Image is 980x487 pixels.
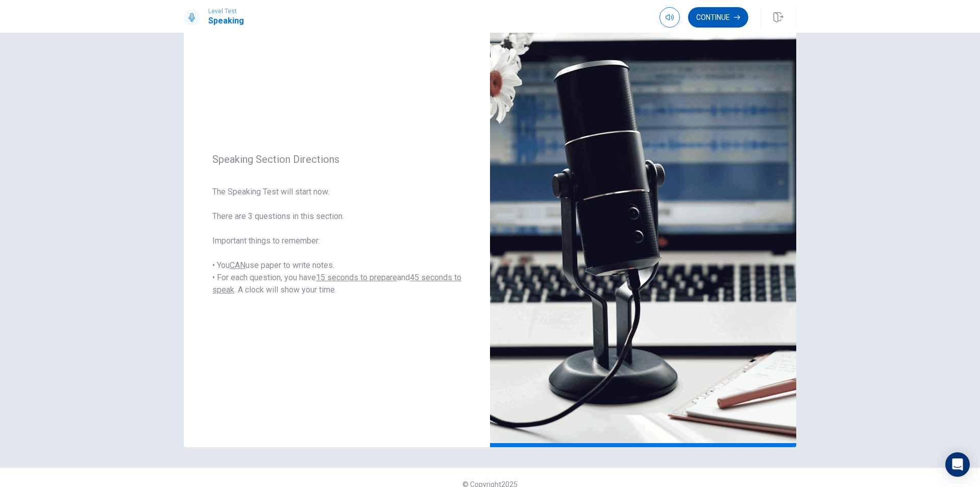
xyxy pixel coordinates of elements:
[945,452,970,477] div: Open Intercom Messenger
[316,273,397,282] u: 15 seconds to prepare
[212,153,461,165] span: Speaking Section Directions
[208,8,244,15] span: Level Test
[490,2,796,447] img: speaking intro
[230,260,246,270] u: CAN
[688,7,748,28] button: Continue
[208,15,244,27] h1: Speaking
[212,186,461,296] span: The Speaking Test will start now. There are 3 questions in this section. Important things to reme...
